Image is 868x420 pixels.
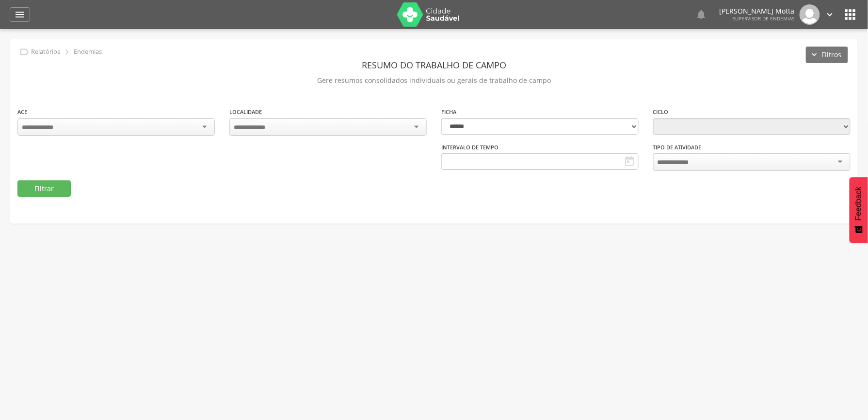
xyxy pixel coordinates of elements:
[17,56,851,74] header: Resumo do Trabalho de Campo
[17,180,71,197] button: Filtrar
[825,9,836,20] i: 
[850,177,868,243] button: Feedback - Mostrar pesquisa
[441,108,456,116] label: Ficha
[653,144,702,151] label: Tipo de Atividade
[843,7,858,22] i: 
[733,15,795,22] span: Supervisor de Endemias
[17,74,851,87] p: Gere resumos consolidados individuais ou gerais de trabalho de campo
[229,108,262,116] label: Localidade
[19,47,30,57] i: 
[441,144,498,151] label: Intervalo de Tempo
[825,4,836,25] a: 
[696,4,707,25] a: 
[624,156,635,167] i: 
[62,47,72,57] i: 
[720,8,795,15] p: [PERSON_NAME] Motta
[806,47,848,63] button: Filtros
[31,48,60,56] p: Relatórios
[17,108,27,116] label: ACE
[14,9,26,20] i: 
[10,7,30,22] a: 
[696,9,707,20] i: 
[653,108,669,116] label: Ciclo
[74,48,102,56] p: Endemias
[854,187,863,221] span: Feedback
